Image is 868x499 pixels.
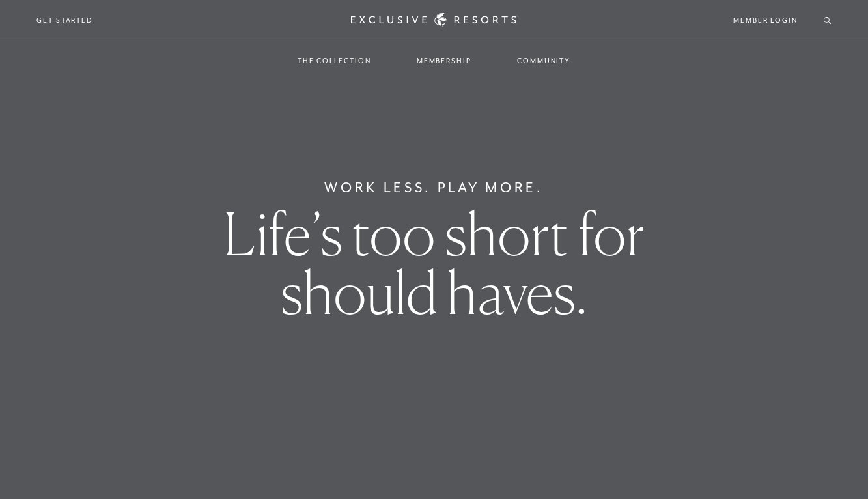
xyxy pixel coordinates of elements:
h1: Life’s too short for should haves. [152,205,716,322]
a: Get Started [36,14,93,26]
a: The Collection [285,42,384,79]
a: Community [504,42,583,79]
h6: Work Less. Play More. [324,177,544,198]
a: Membership [404,42,484,79]
a: Member Login [733,14,798,26]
